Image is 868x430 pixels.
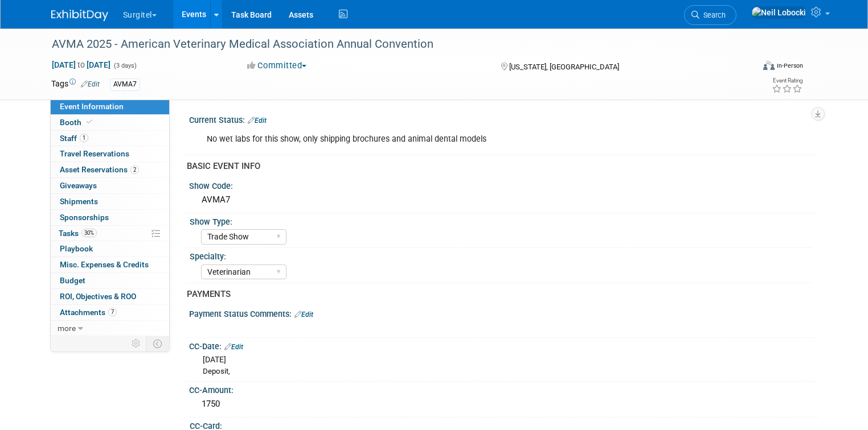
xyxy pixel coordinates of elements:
[60,149,129,158] span: Travel Reservations
[776,61,803,70] div: In-Person
[51,273,169,288] a: Budget
[60,118,95,127] span: Booth
[51,194,169,209] a: Shipments
[51,241,169,257] a: Playbook
[51,78,100,91] td: Tags
[81,229,97,237] span: 30%
[692,59,803,76] div: Event Format
[130,166,139,174] span: 2
[87,119,92,125] i: Booth reservation complete
[51,289,169,304] a: ROI, Objectives & ROO
[60,165,139,174] span: Asset Reservations
[60,260,149,269] span: Misc. Expenses & Credits
[509,63,619,71] span: [US_STATE], [GEOGRAPHIC_DATA]
[751,6,806,19] img: Neil Lobocki
[51,226,169,241] a: Tasks30%
[190,213,812,228] div: Show Type:
[203,366,809,377] div: Deposit,
[108,308,117,316] span: 7
[189,305,817,320] div: Payment Status Comments:
[146,336,169,351] td: Toggle Event Tabs
[189,177,817,192] div: Show Code:
[48,34,739,55] div: AVMA 2025 - American Veterinary Medical Association Annual Convention
[51,99,169,114] a: Event Information
[60,308,117,317] span: Attachments
[224,343,243,351] a: Edit
[58,324,76,333] span: more
[51,305,169,320] a: Attachments7
[684,5,736,25] a: Search
[51,178,169,193] a: Giveaways
[199,128,695,151] div: No wet labs for this show, only shipping brochures and animal dental models
[203,355,226,364] span: [DATE]
[189,338,817,353] div: CC-Date:
[51,10,108,21] img: ExhibitDay
[60,244,93,253] span: Playbook
[60,276,85,285] span: Budget
[190,248,812,262] div: Specialty:
[51,162,169,177] a: Asset Reservations2
[81,80,100,88] a: Edit
[60,102,124,111] span: Event Information
[80,134,88,142] span: 1
[51,257,169,272] a: Misc. Expenses & Credits
[699,11,726,19] span: Search
[60,292,136,301] span: ROI, Objectives & ROO
[51,210,169,225] a: Sponsorships
[51,60,111,70] span: [DATE] [DATE]
[76,60,87,69] span: to
[60,213,109,222] span: Sponsorships
[51,146,169,162] a: Travel Reservations
[113,62,137,69] span: (3 days)
[189,111,817,126] div: Current Status:
[59,229,97,238] span: Tasks
[189,382,817,396] div: CC-Amount:
[187,160,809,172] div: BASIC EVENT INFO
[772,78,803,84] div: Event Rating
[187,288,809,300] div: PAYMENTS
[198,395,809,413] div: 1750
[51,115,169,130] a: Booth
[51,321,169,336] a: more
[248,117,267,125] a: Edit
[51,131,169,146] a: Staff1
[60,181,97,190] span: Giveaways
[243,60,311,72] button: Committed
[294,311,313,319] a: Edit
[110,78,140,90] div: AVMA7
[60,134,88,143] span: Staff
[60,197,98,206] span: Shipments
[126,336,146,351] td: Personalize Event Tab Strip
[763,61,775,70] img: Format-Inperson.png
[198,191,809,209] div: AVMA7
